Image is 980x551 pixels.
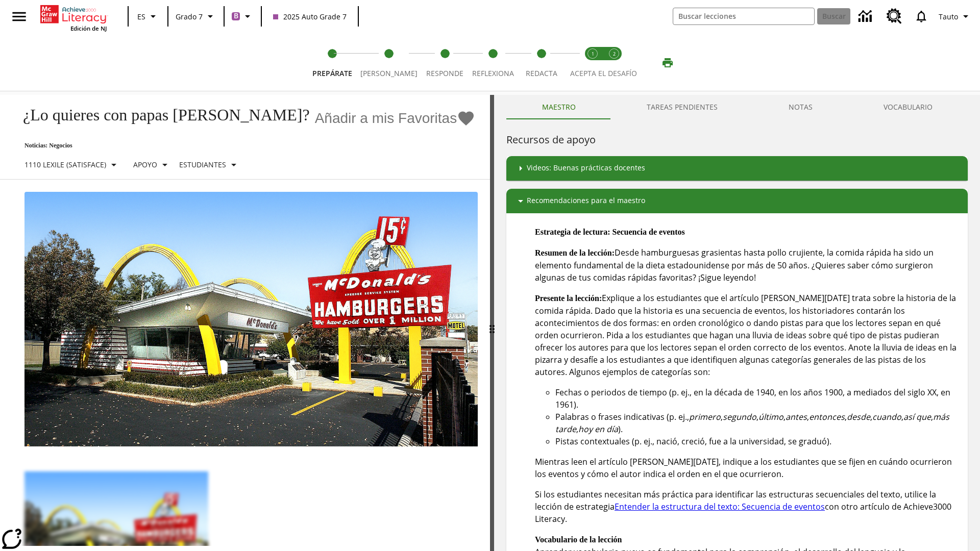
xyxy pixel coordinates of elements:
[514,35,569,91] button: Redacta step 5 of 5
[304,35,360,91] button: Prepárate step 1 of 5
[4,2,34,32] button: Abrir el menú lateral
[786,411,807,422] em: antes
[40,3,107,32] div: Portada
[506,156,968,181] div: Videos: Buenas prácticas docentes
[312,68,352,78] span: Prepárate
[506,132,968,148] h6: Recursos de apoyo
[24,159,106,170] p: 1110 Lexile (Satisface)
[578,35,607,91] button: Acepta el desafío lee step 1 of 2
[494,95,980,551] div: activity
[535,292,960,378] p: Explique a los estudiantes que el artículo [PERSON_NAME][DATE] trata sobre la historia de la comi...
[315,110,457,127] span: Añadir a mis Favoritas
[506,95,968,119] div: Instructional Panel Tabs
[847,411,870,422] em: desde
[599,35,629,91] button: Acepta el desafío contesta step 2 of 2
[472,68,514,78] span: Reflexiona
[234,10,238,22] span: B
[578,423,618,435] em: hoy en día
[352,35,426,91] button: Lee step 2 of 5
[132,7,164,26] button: Lenguaje: ES, Selecciona un idioma
[880,3,908,30] a: Centro de recursos, Se abrirá en una pestaña nueva.
[12,142,475,149] p: Noticias: Negocios
[939,11,958,22] span: Tauto
[903,411,931,422] em: así que
[535,535,622,544] strong: Vocabulario de la lección
[689,411,721,422] em: primero
[555,386,960,411] li: Fechas o periodos de tiempo (p. ej., en la década de 1940, en los años 1900, a mediados del siglo...
[908,3,935,30] a: Notificaciones
[315,109,476,127] button: Añadir a mis Favoritas - ¿Lo quieres con papas fritas?
[20,156,124,174] button: Seleccione Lexile, 1110 Lexile (Satisface)
[809,411,845,422] em: entonces
[527,195,645,207] p: Recomendaciones para el maestro
[555,435,960,447] li: Pistas contextuales (p. ej., nació, creció, fue a la universidad, se graduó).
[758,411,783,422] em: último
[592,51,594,57] text: 1
[179,159,226,170] p: Estudiantes
[535,488,960,525] p: Si los estudiantes necesitan más práctica para identificar las estructuras secuenciales del texto...
[490,95,494,551] div: Pulsa la tecla de intro o la barra espaciadora y luego presiona las flechas de derecha e izquierd...
[753,95,848,119] button: NOTAS
[129,156,175,174] button: Tipo de apoyo, Apoyo
[506,95,611,119] button: Maestro
[535,294,602,303] strong: Presente la lección:
[848,95,968,119] button: VOCABULARIO
[418,35,472,91] button: Responde step 3 of 5
[426,68,463,78] span: Responde
[273,11,347,22] span: 2025 Auto Grade 7
[506,189,968,213] div: Recomendaciones para el maestro
[872,411,901,422] em: cuando
[723,411,756,422] em: segundo
[526,68,557,78] span: Redacta
[611,95,753,119] button: TAREAS PENDIENTES
[535,456,960,480] p: Mientras leen el artículo [PERSON_NAME][DATE], indique a los estudiantes que se fijen en cuándo o...
[570,68,637,78] span: ACEPTA EL DESAFÍO
[464,35,522,91] button: Reflexiona step 4 of 5
[555,411,960,435] li: Palabras o frases indicativas (p. ej., , , , , , , , , , ).
[527,162,645,174] p: Videos: Buenas prácticas docentes
[24,192,478,447] img: Uno de los primeros locales de McDonald's, con el icónico letrero rojo y los arcos amarillos.
[12,106,310,124] h1: ¿Lo quieres con papas [PERSON_NAME]?
[176,11,203,22] span: Grado 7
[535,228,685,236] strong: Estrategia de lectura: Secuencia de eventos
[133,159,157,170] p: Apoyo
[137,11,145,22] span: ES
[852,3,880,31] a: Centro de información
[613,51,616,57] text: 2
[615,501,825,512] a: Entender la estructura del texto: Secuencia de eventos
[535,246,960,284] p: Desde hamburguesas grasientas hasta pollo crujiente, la comida rápida ha sido un elemento fundame...
[175,156,244,174] button: Seleccionar estudiante
[673,8,814,24] input: Buscar campo
[70,24,107,32] span: Edición de NJ
[935,7,976,26] button: Perfil/Configuración
[360,68,418,78] span: [PERSON_NAME]
[651,54,684,72] button: Imprimir
[228,7,258,26] button: Boost El color de la clase es morado/púrpura. Cambiar el color de la clase.
[535,248,615,257] strong: Resumen de la lección:
[171,7,220,26] button: Grado: Grado 7, Elige un grado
